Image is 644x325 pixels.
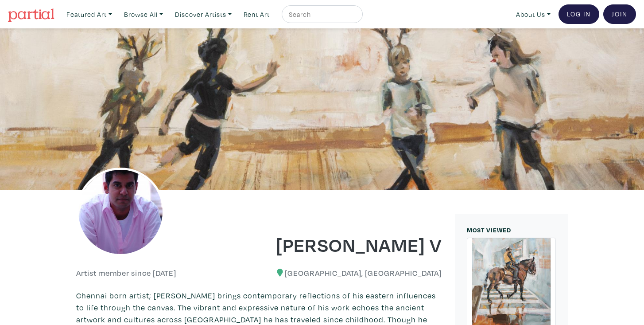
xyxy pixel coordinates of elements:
h6: [GEOGRAPHIC_DATA], [GEOGRAPHIC_DATA] [266,268,442,278]
a: Rent Art [240,5,274,23]
h6: Artist member since [DATE] [76,268,176,278]
h1: [PERSON_NAME] V [266,232,442,256]
a: Join [603,4,636,24]
a: Log In [559,4,599,24]
a: Discover Artists [171,5,236,23]
a: About Us [512,5,555,23]
small: MOST VIEWED [467,226,511,234]
a: Browse All [120,5,167,23]
input: Search [288,9,354,20]
img: phpThumb.php [76,168,165,256]
a: Featured Art [62,5,116,23]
